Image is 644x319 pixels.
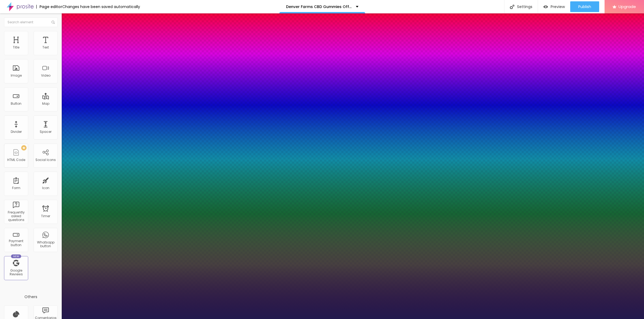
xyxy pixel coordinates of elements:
div: Google Reviews [5,269,27,276]
div: HTML Code [7,158,25,162]
img: Icone [510,5,514,9]
button: Preview [538,1,570,12]
div: Form [12,186,20,190]
div: Map [42,102,49,106]
div: Button [11,102,21,106]
div: Changes have been saved automatically [62,5,140,9]
div: Image [11,74,22,77]
div: Whatsapp button [35,241,56,248]
div: Divider [11,130,22,134]
div: Video [41,74,50,77]
div: Title [13,46,19,49]
button: Publish [570,1,599,12]
div: Timer [41,214,50,218]
span: Upgrade [619,4,636,9]
img: view-1.svg [543,5,548,9]
div: Icon [42,186,49,190]
span: Preview [551,5,565,9]
div: Spacer [40,130,52,134]
div: Social Icons [35,158,56,162]
input: Search element [4,17,58,27]
div: Text [42,46,49,49]
div: New [11,254,21,258]
img: Icone [52,21,55,24]
div: Frequently asked questions [5,211,27,222]
span: Publish [578,5,591,9]
div: Page editor [36,5,62,9]
p: Denver Farms CBD Gummies Official Website [286,5,352,9]
div: Payment button [5,239,27,247]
